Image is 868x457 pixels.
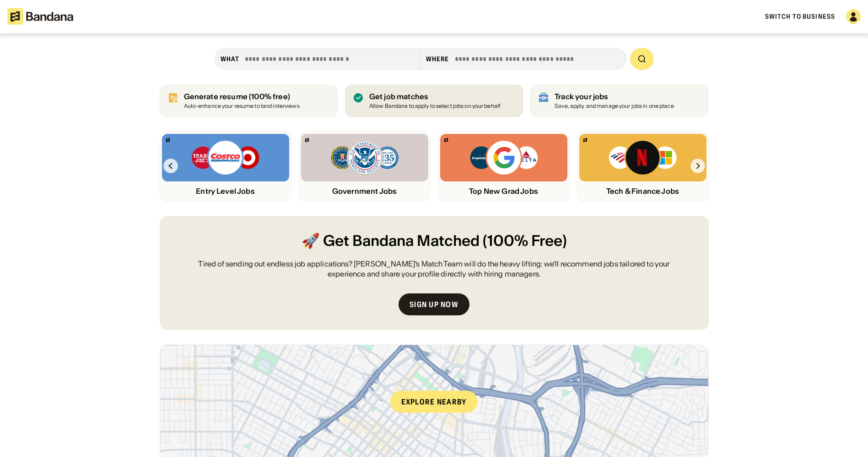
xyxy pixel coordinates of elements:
div: Allow Bandana to apply to select jobs on your behalf [369,103,501,109]
a: Bandana logoTrader Joe’s, Costco, Target logosEntry Level Jobs [160,132,291,202]
div: Sign up now [410,301,458,308]
img: Right Arrow [690,159,705,173]
div: Auto-enhance your resume to land interviews [184,103,300,109]
a: Get job matches Allow Bandana to apply to select jobs on your behalf [345,85,523,117]
img: Left Arrow [163,159,178,173]
a: Bandana logoBank of America, Netflix, Microsoft logosTech & Finance Jobs [577,132,709,202]
div: Save, apply, and manage your jobs in one place [555,103,674,109]
img: Capital One, Google, Delta logos [469,139,539,176]
div: Get job matches [369,92,501,101]
div: Top New Grad Jobs [440,187,567,196]
img: FBI, DHS, MWRD logos [330,139,399,176]
span: 🚀 Get Bandana Matched [302,231,480,251]
div: what [221,55,239,63]
img: Bandana logotype [7,8,73,25]
img: Bandana logo [583,138,587,142]
a: Switch to Business [765,12,835,21]
img: Bank of America, Netflix, Microsoft logos [608,139,677,176]
div: Tech & Finance Jobs [579,187,706,196]
div: Government Jobs [301,187,428,196]
span: (100% free) [249,92,290,101]
div: Explore nearby [390,391,478,413]
a: Bandana logoFBI, DHS, MWRD logosGovernment Jobs [299,132,431,202]
a: Bandana logoCapital One, Google, Delta logosTop New Grad Jobs [438,132,570,202]
img: Trader Joe’s, Costco, Target logos [191,139,260,176]
a: Generate resume (100% free)Auto-enhance your resume to land interviews [160,85,338,117]
img: Bandana logo [305,138,309,142]
a: Sign up now [399,293,469,315]
div: Generate resume [184,92,300,101]
a: Track your jobs Save, apply, and manage your jobs in one place [530,85,708,117]
div: Entry Level Jobs [162,187,289,196]
div: Where [426,55,449,63]
div: Track your jobs [555,92,674,101]
img: Bandana logo [444,138,448,142]
span: (100% Free) [483,231,567,251]
div: Tired of sending out endless job applications? [PERSON_NAME]’s Match Team will do the heavy lifti... [182,259,687,279]
img: Bandana logo [166,138,170,142]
